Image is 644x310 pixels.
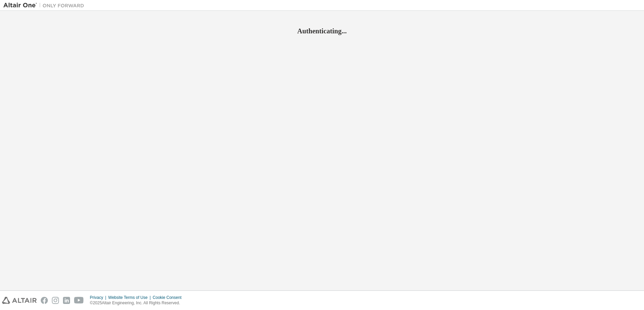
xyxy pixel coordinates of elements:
div: Website Terms of Use [108,295,153,300]
h2: Authenticating... [3,27,641,35]
img: instagram.svg [52,297,59,304]
div: Privacy [90,295,108,300]
img: youtube.svg [74,297,84,304]
div: Cookie Consent [153,295,185,300]
p: © 2025 Altair Engineering, Inc. All Rights Reserved. [90,300,186,306]
img: facebook.svg [41,297,48,304]
img: Altair One [3,2,88,9]
img: altair_logo.svg [2,297,37,304]
img: linkedin.svg [63,297,70,304]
